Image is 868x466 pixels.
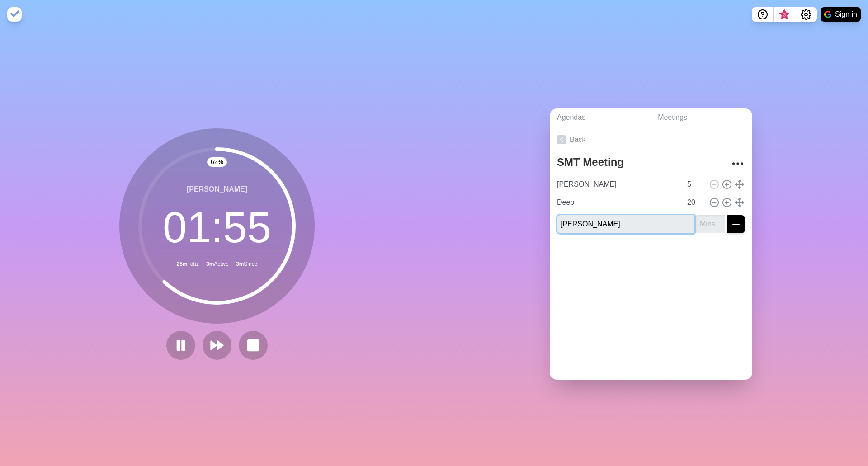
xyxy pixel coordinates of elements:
[550,127,752,152] a: Back
[553,193,682,212] input: Name
[651,108,752,127] a: Meetings
[781,11,788,19] span: 3
[553,175,682,193] input: Name
[684,193,705,212] input: Mins
[821,7,861,22] button: Sign in
[752,7,774,22] button: Help
[557,215,694,233] input: Name
[7,7,22,22] img: timeblocks logo
[824,11,831,18] img: google logo
[684,175,705,193] input: Mins
[550,108,651,127] a: Agendas
[774,7,795,22] button: What’s new
[696,215,725,233] input: Mins
[795,7,817,22] button: Settings
[729,155,747,173] button: More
